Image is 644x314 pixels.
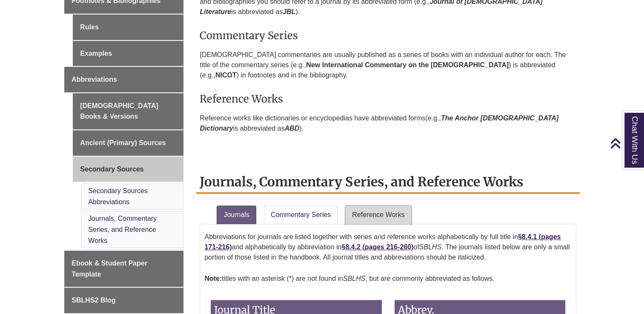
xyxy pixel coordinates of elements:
span: SBLHS2 Blog [72,297,115,304]
a: Examples [73,41,183,66]
em: JBL [283,8,295,15]
p: Reference works like dictionaries or encyclopedias have abbreviated forms [200,110,576,137]
a: Ebook & Student Paper Template [64,251,183,287]
i: ABD [285,125,300,132]
span: is abbreviated as [233,125,300,132]
a: Secondary Sources [73,157,183,182]
p: Abbreviations for journals are listed together with series and reference works alphabetically by ... [204,228,571,266]
a: Commentary Series [264,206,338,224]
h2: Journals, Commentary Series, and Reference Works [196,171,579,194]
span: Abbreviations [72,76,117,83]
a: SBLHS2 Blog [64,288,183,313]
a: Abbreviations [64,67,183,92]
a: [DEMOGRAPHIC_DATA] Books & Versions [73,93,183,129]
a: §8.4.2 (pages 216-260) [341,243,413,251]
h3: Reference Works [200,92,576,106]
h3: Commentary Series [200,29,576,42]
a: Back to Top [610,137,642,149]
span: (e.g., [425,114,441,122]
a: Journals [217,206,256,224]
a: Reference Works [345,206,411,224]
p: titles with an asterisk (*) are not found in , but are commonly abbreviated as follows. [204,270,571,287]
p: [DEMOGRAPHIC_DATA] commentaries are usually published as a series of books with an individual aut... [200,46,576,84]
a: Journals, Commentary Series, and Reference Works [88,215,157,244]
a: §8.4.1 (pages 171-216) [204,233,561,251]
a: Ancient (Primary) Sources [73,130,183,156]
strong: Note: [204,275,222,282]
a: Secondary Sources Abbreviations [88,187,148,206]
span: Ebook & Student Paper Template [72,260,147,278]
span: ). [299,125,303,132]
em: SBLHS [419,243,441,251]
em: SBLHS [343,275,365,282]
a: Rules [73,14,183,40]
strong: NICOT [215,71,237,79]
strong: New International Commentary on the [DEMOGRAPHIC_DATA] [306,61,509,69]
